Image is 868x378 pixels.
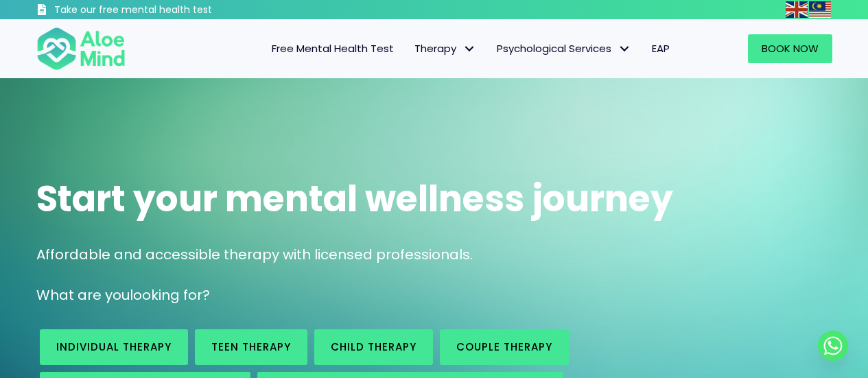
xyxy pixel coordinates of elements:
nav: Menu [143,34,680,63]
a: Book Now [748,34,832,63]
a: Child Therapy [314,329,433,365]
span: Teen Therapy [211,340,291,354]
a: EAP [642,34,680,63]
img: ms [809,1,831,18]
a: English [786,1,809,17]
a: Malay [809,1,832,17]
a: Free Mental Health Test [261,34,404,63]
span: Psychological Services: submenu [615,39,635,59]
a: Whatsapp [818,331,848,361]
span: Individual therapy [56,340,172,354]
img: Aloe mind Logo [36,26,126,71]
span: Psychological Services [497,41,631,56]
a: Take our free mental health test [36,3,285,19]
a: Psychological ServicesPsychological Services: submenu [486,34,642,63]
h3: Take our free mental health test [54,3,285,17]
a: Individual therapy [40,329,188,365]
span: Child Therapy [331,340,417,354]
a: Couple therapy [440,329,569,365]
span: Therapy [414,41,476,56]
a: Teen Therapy [195,329,307,365]
a: TherapyTherapy: submenu [404,34,486,63]
span: What are you [36,285,130,305]
span: looking for? [130,285,210,305]
span: EAP [652,41,670,56]
img: en [786,1,808,18]
span: Book Now [762,41,819,56]
span: Free Mental Health Test [272,41,394,56]
span: Therapy: submenu [460,39,480,59]
span: Start your mental wellness journey [36,174,673,224]
p: Affordable and accessible therapy with licensed professionals. [36,245,832,265]
span: Couple therapy [456,340,552,354]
